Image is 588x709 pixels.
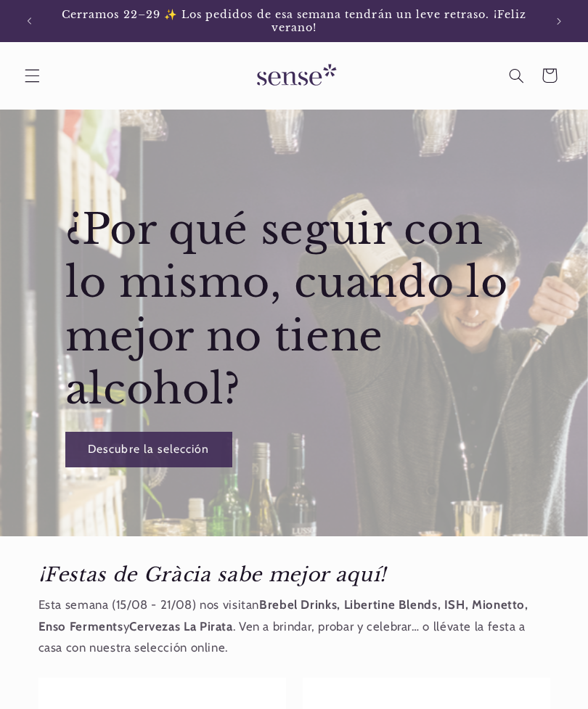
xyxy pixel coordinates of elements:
img: Sense [240,55,348,97]
button: Anuncio siguiente [543,5,575,37]
span: Cerramos 22–29 ✨ Los pedidos de esa semana tendrán un leve retraso. ¡Feliz verano! [62,8,526,34]
p: Esta semana (15/08 - 21/08) nos visitan y . Ven a brindar, probar y celebrar… o llévate la festa ... [38,594,550,659]
strong: Brebel Drinks, Libertine Blends, ISH, Mionetto, Enso Ferments [38,597,528,634]
strong: Cervezas La Pirata [129,619,232,634]
a: Sense [234,49,354,102]
a: Descubre la selección [65,432,232,467]
em: ¡Festas de Gràcia sabe mejor aquí! [38,562,386,586]
summary: Menú [15,59,49,92]
button: Anuncio anterior [13,5,45,37]
h2: ¿Por qué seguir con lo mismo, cuando lo mejor no tiene alcohol? [65,202,523,416]
summary: Búsqueda [499,59,533,92]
